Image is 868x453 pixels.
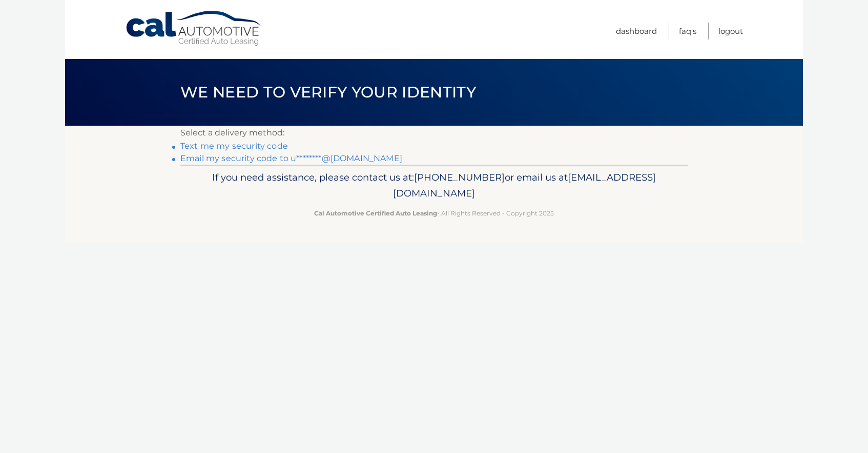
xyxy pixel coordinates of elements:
p: - All Rights Reserved - Copyright 2025 [187,208,681,219]
a: Email my security code to u********@[DOMAIN_NAME] [180,153,402,163]
span: [PHONE_NUMBER] [414,171,505,183]
span: We need to verify your identity [180,83,476,102]
a: FAQ's [679,23,696,40]
a: Logout [718,23,743,40]
a: Text me my security code [180,141,288,151]
a: Dashboard [616,23,657,40]
a: Cal Automotive [125,10,263,47]
p: Select a delivery method: [180,126,688,140]
p: If you need assistance, please contact us at: or email us at [187,169,681,202]
strong: Cal Automotive Certified Auto Leasing [314,209,437,217]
